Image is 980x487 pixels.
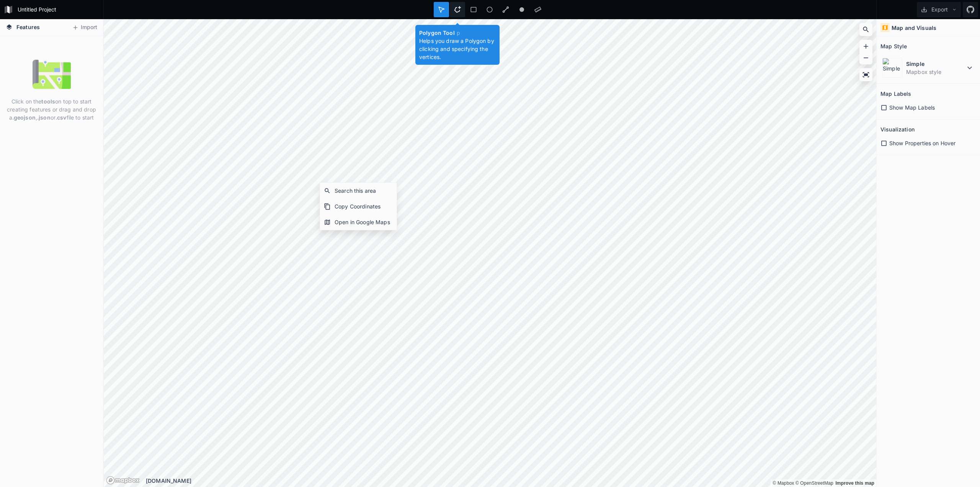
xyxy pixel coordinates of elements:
a: Mapbox [773,480,794,486]
strong: .geojson [12,114,36,121]
img: Simple [882,58,902,78]
h2: Visualization [880,123,915,135]
strong: tools [41,98,55,105]
div: Copy Coordinates [320,198,397,214]
strong: .csv [56,114,67,121]
p: Helps you draw a Polygon by clicking and specifying the vertices. [419,37,496,61]
button: Export [917,2,961,17]
h2: Map Style [880,40,907,52]
div: [DOMAIN_NAME] [146,477,876,485]
h2: Map Labels [880,88,911,100]
p: Click on the on top to start creating features or drag and drop a , or file to start [6,97,97,121]
span: p [457,30,460,36]
h4: Polygon Tool [419,29,496,37]
span: Show Map Labels [889,103,935,112]
span: Show Properties on Hover [889,139,955,147]
div: Search this area [320,183,397,198]
a: Map feedback [835,480,874,486]
a: Mapbox logo [106,476,140,485]
dd: Mapbox style [906,68,965,76]
button: Import [68,21,101,34]
span: Features [16,23,40,31]
dt: Simple [906,60,965,68]
a: OpenStreetMap [795,480,833,486]
strong: .json [37,114,51,121]
h4: Map and Visuals [892,24,936,32]
div: Open in Google Maps [320,214,397,230]
img: empty [33,55,71,93]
